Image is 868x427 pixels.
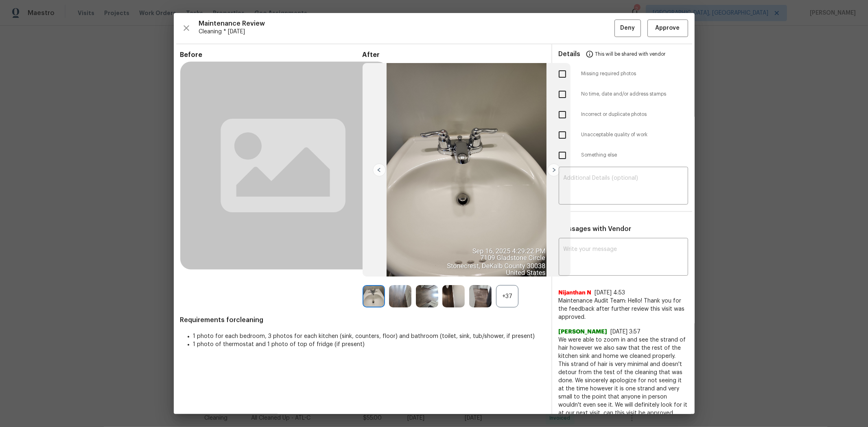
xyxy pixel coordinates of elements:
span: Incorrect or duplicate photos [582,111,688,118]
span: Before [180,51,363,59]
span: After [363,51,545,59]
span: Something else [582,152,688,159]
span: Missing required photos [582,70,688,77]
div: +37 [496,285,518,307]
span: Maintenance Audit Team: Hello! Thank you for the feedback after further review this visit was app... [559,297,688,321]
span: [DATE] 4:53 [595,290,625,296]
span: [DATE] 3:57 [611,329,641,335]
span: Requirements for cleaning [180,316,545,324]
div: Incorrect or duplicate photos [552,105,695,125]
img: right-chevron-button-url [547,163,560,176]
span: This will be shared with vendor [595,44,666,64]
span: Details [559,44,581,64]
span: Unacceptable quality of work [582,131,688,138]
div: No time, date and/or address stamps [552,84,695,105]
span: Nijanthan N [559,289,592,297]
span: Cleaning * [DATE] [199,28,614,36]
li: 1 photo of thermostat and 1 photo of top of fridge (if present) [193,340,545,349]
span: Maintenance Review [199,20,614,28]
span: Approve [656,23,680,33]
span: [PERSON_NAME] [559,328,608,336]
li: 1 photo for each bedroom, 3 photos for each kitchen (sink, counters, floor) and bathroom (toilet,... [193,332,545,340]
div: Missing required photos [552,64,695,84]
img: left-chevron-button-url [373,163,386,176]
div: Something else [552,145,695,166]
span: Deny [620,23,635,33]
button: Approve [647,20,688,37]
button: Deny [614,20,641,37]
span: No time, date and/or address stamps [582,91,688,98]
span: Messages with Vendor [559,226,632,232]
div: Unacceptable quality of work [552,125,695,145]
